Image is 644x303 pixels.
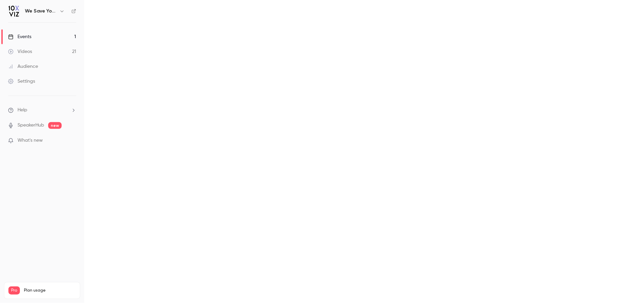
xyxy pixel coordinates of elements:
span: Pro [8,286,20,295]
li: help-dropdown-opener [8,107,76,114]
div: Settings [8,78,35,85]
div: Events [8,33,31,40]
span: Help [18,107,27,114]
a: SpeakerHub [18,122,44,129]
div: Audience [8,63,38,70]
iframe: Noticeable Trigger [68,138,76,144]
span: What's new [18,137,43,144]
img: We Save You Time! [8,6,19,17]
h6: We Save You Time! [25,8,57,15]
span: Plan usage [24,288,76,293]
span: new [48,122,62,129]
div: Videos [8,48,32,55]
